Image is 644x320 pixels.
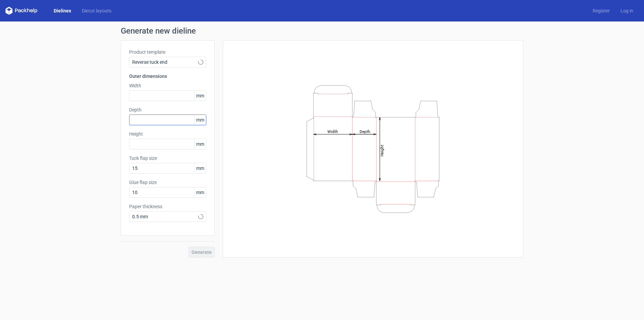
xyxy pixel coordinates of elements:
[129,131,206,137] label: Height
[615,7,639,14] a: Log in
[587,7,615,14] a: Register
[360,129,370,134] tspan: Depth
[129,49,206,55] label: Product template
[132,213,198,220] span: 0.5 mm
[194,139,206,149] span: mm
[129,155,206,162] label: Tuck flap size
[380,144,384,156] tspan: Height
[129,179,206,186] label: Glue flap size
[194,187,206,197] span: mm
[76,7,117,14] a: Diecut layouts
[194,115,206,125] span: mm
[129,203,206,210] label: Paper thickness
[48,7,76,14] a: Dielines
[327,129,338,134] tspan: Width
[129,73,206,80] h3: Outer dimensions
[194,163,206,173] span: mm
[194,91,206,101] span: mm
[121,27,523,35] h1: Generate new dieline
[129,82,206,89] label: Width
[129,106,206,113] label: Depth
[132,59,198,65] span: Reverse tuck end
